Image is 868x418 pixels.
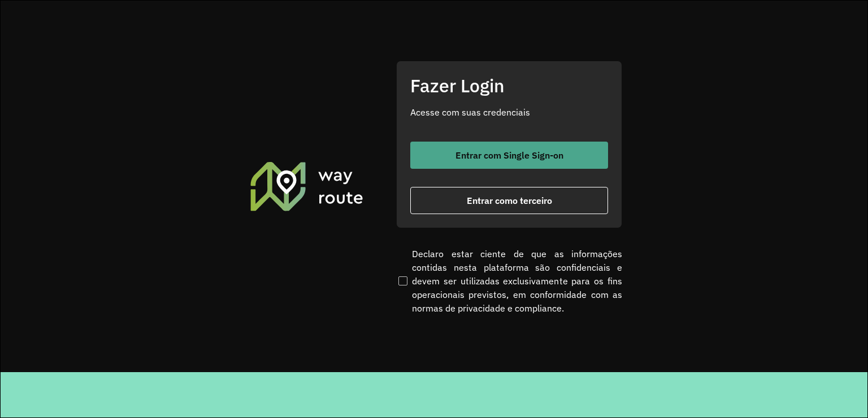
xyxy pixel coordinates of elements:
[467,196,552,205] span: Entrar como terceiro
[455,151,563,160] span: Entrar com Single Sign-on
[249,160,365,212] img: Roteirizador AmbevTech
[410,75,608,96] h2: Fazer Login
[410,105,608,119] p: Acesse com suas credenciais
[396,247,622,315] label: Declaro estar ciente de que as informações contidas nesta plataforma são confidenciais e devem se...
[410,142,608,169] button: button
[410,187,608,214] button: button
